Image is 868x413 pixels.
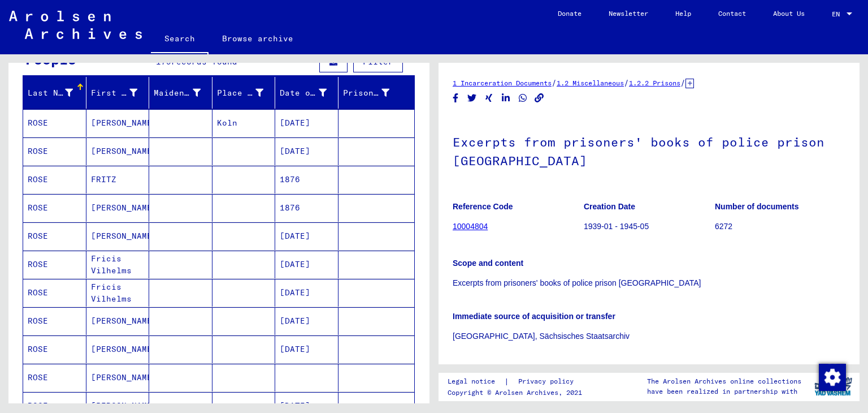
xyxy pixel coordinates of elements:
button: Share on Twitter [466,91,478,105]
mat-cell: [DATE] [275,109,338,137]
b: Number of documents [715,202,799,211]
a: Search [151,25,209,54]
mat-cell: 1876 [275,166,338,193]
a: 1 Incarceration Documents [453,79,552,87]
mat-cell: [PERSON_NAME] [86,194,150,222]
a: 1.2.2 Prisons [629,79,680,87]
button: Share on WhatsApp [517,91,529,105]
a: Legal notice [448,376,504,388]
div: Last Name [28,87,73,99]
span: records found [171,57,237,67]
p: 1939-01 - 1945-05 [584,221,714,233]
button: Share on LinkedIn [500,91,512,105]
a: Browse archive [209,25,307,52]
mat-cell: [PERSON_NAME] [86,307,150,335]
div: | [448,376,587,388]
img: Change consent [819,364,846,391]
h1: Excerpts from prisoners' books of police prison [GEOGRAPHIC_DATA] [453,116,845,184]
mat-cell: ROSE [23,251,86,278]
span: 179 [156,57,171,67]
p: Copyright © Arolsen Archives, 2021 [448,388,587,398]
mat-cell: [PERSON_NAME] [86,109,150,137]
span: / [552,78,557,88]
button: Share on Facebook [450,91,462,105]
mat-cell: [DATE] [275,279,338,307]
mat-cell: [DATE] [275,307,338,335]
img: Arolsen_neg.svg [9,11,142,39]
div: Maiden Name [154,84,215,102]
p: 6272 [715,221,845,233]
mat-cell: ROSE [23,109,86,137]
mat-cell: Fricis Vilhelms [86,251,150,278]
span: / [624,78,629,88]
mat-cell: [DATE] [275,222,338,250]
mat-cell: ROSE [23,137,86,165]
mat-cell: [PERSON_NAME] [86,137,150,165]
a: Privacy policy [509,376,587,388]
button: Copy link [533,91,545,105]
mat-cell: ROSE [23,194,86,222]
b: Reference Code [453,202,513,211]
b: Scope and content [453,259,523,268]
mat-header-cell: Date of Birth [275,77,338,109]
mat-cell: ROSE [23,166,86,193]
p: have been realized in partnership with [647,386,801,397]
mat-cell: ROSE [23,222,86,250]
mat-header-cell: Maiden Name [149,77,212,109]
mat-header-cell: First Name [86,77,150,109]
mat-header-cell: Prisoner # [338,77,415,109]
mat-header-cell: Last Name [23,77,86,109]
img: yv_logo.png [812,372,854,401]
mat-cell: [DATE] [275,251,338,278]
div: Date of Birth [280,87,327,99]
span: / [680,78,685,88]
div: Last Name [28,84,87,102]
mat-header-cell: Place of Birth [212,77,276,109]
span: Filter [363,57,393,67]
div: First Name [91,84,152,102]
b: Creation Date [584,202,635,211]
div: First Name [91,87,138,99]
mat-cell: Koln [212,109,276,137]
mat-cell: ROSE [23,364,86,392]
mat-cell: ROSE [23,307,86,335]
mat-cell: [PERSON_NAME] [86,222,150,250]
span: EN [832,10,844,18]
a: 1.2 Miscellaneous [557,79,624,87]
div: Prisoner # [343,84,404,102]
mat-cell: 1876 [275,194,338,222]
mat-cell: ROSE [23,279,86,307]
button: Share on Xing [483,91,495,105]
div: Date of Birth [280,84,341,102]
mat-cell: [DATE] [275,335,338,363]
mat-cell: ROSE [23,335,86,363]
mat-cell: Fricis Vilhelms [86,279,150,307]
div: Place of Birth [217,87,264,99]
b: Immediate source of acquisition or transfer [453,312,615,321]
div: Maiden Name [154,87,201,99]
mat-cell: [PERSON_NAME] [86,364,150,392]
div: Place of Birth [217,84,278,102]
a: 10004804 [453,222,488,231]
p: The Arolsen Archives online collections [647,376,801,386]
mat-cell: [PERSON_NAME] [86,335,150,363]
div: Prisoner # [343,87,390,99]
p: [GEOGRAPHIC_DATA], Sächsisches Staatsarchiv [453,330,845,342]
p: Excerpts from prisoners' books of police prison [GEOGRAPHIC_DATA] [453,277,845,289]
mat-cell: [DATE] [275,137,338,165]
mat-cell: FRITZ [86,166,150,193]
